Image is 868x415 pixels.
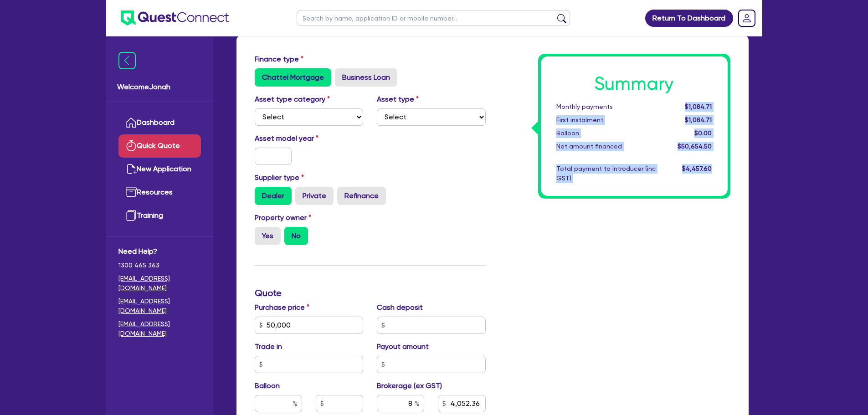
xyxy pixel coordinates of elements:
[255,287,486,298] h3: Quote
[255,212,311,223] label: Property owner
[118,274,201,293] a: [EMAIL_ADDRESS][DOMAIN_NAME]
[335,68,397,87] label: Business Loan
[126,140,137,151] img: quick-quote
[550,128,663,138] div: Balloon
[550,142,663,151] div: Net amount financed
[255,302,309,313] label: Purchase price
[295,187,334,205] label: Private
[735,6,759,30] a: Dropdown toggle
[255,227,281,245] label: Yes
[118,297,201,316] a: [EMAIL_ADDRESS][DOMAIN_NAME]
[126,164,137,174] img: new-application
[118,319,201,338] a: [EMAIL_ADDRESS][DOMAIN_NAME]
[255,341,282,352] label: Trade in
[377,94,419,105] label: Asset type
[118,246,201,257] span: Need Help?
[248,133,370,144] label: Asset model year
[377,380,442,391] label: Brokerage (ex GST)
[297,10,570,26] input: Search by name, application ID or mobile number...
[118,111,201,134] a: Dashboard
[126,187,137,198] img: resources
[118,52,136,69] img: icon-menu-close
[117,82,202,92] span: Welcome Jonah
[694,129,712,137] span: $0.00
[118,181,201,204] a: Resources
[337,187,386,205] label: Refinance
[377,302,423,313] label: Cash deposit
[121,10,229,26] img: quest-connect-logo-blue
[255,94,330,105] label: Asset type category
[255,68,331,87] label: Chattel Mortgage
[685,116,712,123] span: $1,084.71
[255,54,303,65] label: Finance type
[126,210,137,221] img: training
[255,380,280,391] label: Balloon
[284,227,308,245] label: No
[678,143,712,150] span: $50,654.50
[550,102,663,112] div: Monthly payments
[685,103,712,110] span: $1,084.71
[118,204,201,227] a: Training
[118,134,201,158] a: Quick Quote
[118,158,201,181] a: New Application
[550,164,663,183] div: Total payment to introducer (inc GST)
[255,172,304,183] label: Supplier type
[682,165,712,172] span: $4,457.60
[377,341,429,352] label: Payout amount
[118,261,201,270] span: 1300 465 363
[645,10,733,27] a: Return To Dashboard
[556,73,712,95] h1: Summary
[550,115,663,125] div: First instalment
[255,187,292,205] label: Dealer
